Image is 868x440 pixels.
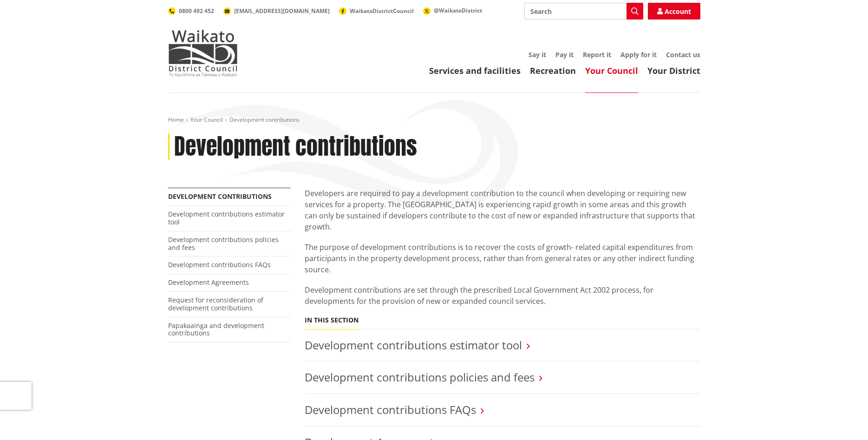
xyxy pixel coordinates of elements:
[429,65,521,76] a: Services and facilities
[305,188,700,232] p: Developers are required to pay a development contribution to the council when developing or requi...
[434,7,482,14] span: @WaikatoDistrict
[339,7,414,15] a: WaikatoDistrictCouncil
[168,210,285,226] a: Development contributions estimator tool
[179,7,214,15] span: 0800 492 452
[305,316,359,324] h5: In this section
[423,7,482,14] a: @WaikatoDistrict
[305,337,522,353] a: Development contributions estimator tool
[190,116,223,124] a: Your Council
[666,50,700,59] a: Contact us
[648,3,700,20] a: Account
[168,321,264,338] a: Papakaainga and development contributions
[168,30,238,76] img: Waikato District Council - Te Kaunihera aa Takiwaa o Waikato
[305,284,700,307] p: Development contributions are set through the prescribed Local Government Act 2002 process, for d...
[168,116,184,124] a: Home
[168,260,271,269] a: Development contributions FAQs
[305,369,535,385] a: Development contributions policies and fees
[585,65,638,76] a: Your Council
[305,402,476,417] a: Development contributions FAQs
[620,50,657,59] a: Apply for it
[524,3,643,20] input: Search input
[530,65,576,76] a: Recreation
[305,242,700,275] p: The purpose of development contributions is to recover the costs of growth- related capital expen...
[168,235,279,252] a: Development contributions policies and fees
[555,50,574,59] a: Pay it
[350,7,414,15] span: WaikatoDistrictCouncil
[168,278,249,287] a: Development Agreements
[168,192,272,201] a: Development contributions
[168,116,700,124] nav: breadcrumb
[174,133,417,160] h1: Development contributions
[647,65,700,76] a: Your District
[223,7,330,15] a: [EMAIL_ADDRESS][DOMAIN_NAME]
[168,296,263,312] a: Request for reconsideration of development contributions
[229,116,300,124] span: Development contributions
[529,50,546,59] a: Say it
[168,7,214,15] a: 0800 492 452
[234,7,330,15] span: [EMAIL_ADDRESS][DOMAIN_NAME]
[583,50,611,59] a: Report it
